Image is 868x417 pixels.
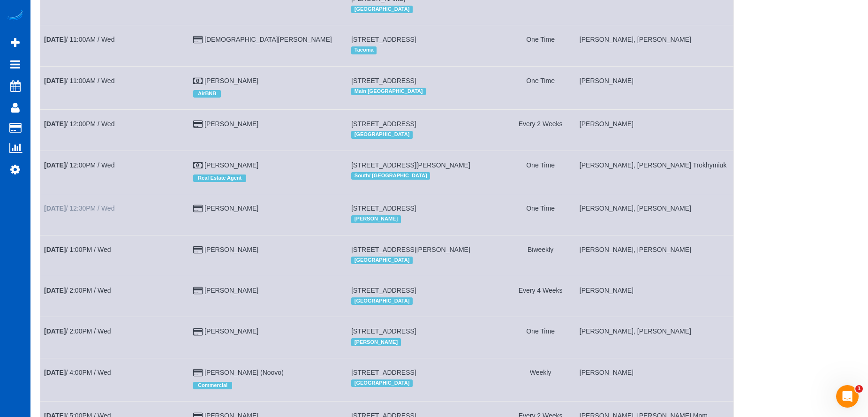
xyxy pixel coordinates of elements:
[575,235,733,276] td: Assigned to
[506,317,576,358] td: Frequency
[40,235,189,276] td: Schedule date
[44,205,66,212] b: [DATE]
[40,276,189,317] td: Schedule date
[351,172,430,180] span: South/ [GEOGRAPHIC_DATA]
[347,110,506,151] td: Service location
[351,369,416,376] span: [STREET_ADDRESS]
[193,174,246,182] span: Real Estate Agent
[351,287,416,294] span: [STREET_ADDRESS]
[351,338,400,346] span: [PERSON_NAME]
[193,205,203,212] i: Credit Card Payment
[6,9,24,23] img: Automaid Logo
[44,327,66,335] b: [DATE]
[40,358,189,401] td: Schedule date
[193,37,203,43] i: Credit Card Payment
[506,110,576,151] td: Frequency
[351,379,413,387] span: [GEOGRAPHIC_DATA]
[351,88,426,95] span: Main [GEOGRAPHIC_DATA]
[204,287,258,294] a: [PERSON_NAME]
[44,36,114,43] a: [DATE]/ 11:00AM / Wed
[44,369,66,376] b: [DATE]
[575,358,733,401] td: Assigned to
[44,287,66,294] b: [DATE]
[40,151,189,194] td: Schedule date
[351,205,416,212] span: [STREET_ADDRESS]
[506,194,576,235] td: Frequency
[189,194,347,235] td: Customer
[44,246,111,253] a: [DATE]/ 1:00PM / Wed
[204,36,332,43] a: [DEMOGRAPHIC_DATA][PERSON_NAME]
[351,170,501,182] div: Location
[193,288,203,294] i: Credit Card Payment
[40,194,189,235] td: Schedule date
[575,194,733,235] td: Assigned to
[193,370,203,376] i: Credit Card Payment
[351,213,501,225] div: Location
[193,78,203,84] i: Cash Payment
[351,254,501,266] div: Location
[204,369,284,376] a: [PERSON_NAME] (Noovo)
[351,77,416,84] span: [STREET_ADDRESS]
[189,276,347,317] td: Customer
[351,6,413,13] span: [GEOGRAPHIC_DATA]
[347,358,506,401] td: Service location
[351,327,416,335] span: [STREET_ADDRESS]
[40,317,189,358] td: Schedule date
[351,215,400,223] span: [PERSON_NAME]
[575,110,733,151] td: Assigned to
[347,194,506,235] td: Service location
[193,382,232,389] span: Commercial
[40,25,189,66] td: Schedule date
[189,317,347,358] td: Customer
[575,276,733,317] td: Assigned to
[44,205,114,212] a: [DATE]/ 12:30PM / Wed
[44,161,114,169] a: [DATE]/ 12:00PM / Wed
[351,377,501,389] div: Location
[44,77,66,84] b: [DATE]
[189,235,347,276] td: Customer
[193,329,203,335] i: Credit Card Payment
[575,317,733,358] td: Assigned to
[347,276,506,317] td: Service location
[204,161,258,169] a: [PERSON_NAME]
[351,120,416,128] span: [STREET_ADDRESS]
[204,327,258,335] a: [PERSON_NAME]
[44,369,111,376] a: [DATE]/ 4:00PM / Wed
[575,66,733,109] td: Assigned to
[351,129,501,141] div: Location
[506,358,576,401] td: Frequency
[193,247,203,253] i: Credit Card Payment
[189,66,347,109] td: Customer
[351,246,470,253] span: [STREET_ADDRESS][PERSON_NAME]
[351,3,501,15] div: Location
[855,385,863,393] span: 1
[44,246,66,253] b: [DATE]
[347,151,506,194] td: Service location
[44,120,66,128] b: [DATE]
[40,66,189,109] td: Schedule date
[44,287,111,294] a: [DATE]/ 2:00PM / Wed
[347,66,506,109] td: Service location
[351,297,413,305] span: [GEOGRAPHIC_DATA]
[347,317,506,358] td: Service location
[506,276,576,317] td: Frequency
[351,161,470,169] span: [STREET_ADDRESS][PERSON_NAME]
[204,205,258,212] a: [PERSON_NAME]
[351,36,416,43] span: [STREET_ADDRESS]
[506,235,576,276] td: Frequency
[40,110,189,151] td: Schedule date
[351,46,377,54] span: Tacoma
[351,44,501,56] div: Location
[189,25,347,66] td: Customer
[575,151,733,194] td: Assigned to
[351,257,413,264] span: [GEOGRAPHIC_DATA]
[189,110,347,151] td: Customer
[44,161,66,169] b: [DATE]
[189,358,347,401] td: Customer
[44,77,114,84] a: [DATE]/ 11:00AM / Wed
[204,120,258,128] a: [PERSON_NAME]
[575,25,733,66] td: Assigned to
[836,385,859,408] iframe: Intercom live chat
[347,235,506,276] td: Service location
[44,120,114,128] a: [DATE]/ 12:00PM / Wed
